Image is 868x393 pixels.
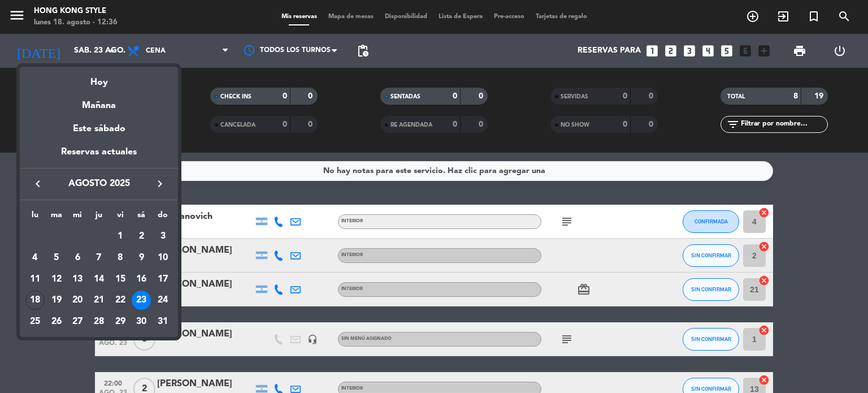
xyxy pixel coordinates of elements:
div: 28 [89,312,108,331]
div: 7 [89,248,108,267]
div: 23 [132,291,151,310]
td: 10 de agosto de 2025 [152,247,173,269]
td: 30 de agosto de 2025 [131,311,153,332]
td: 27 de agosto de 2025 [67,311,88,332]
div: Este sábado [20,113,178,145]
td: AGO. [24,226,110,247]
div: 2 [132,227,151,246]
td: 9 de agosto de 2025 [131,247,153,269]
div: 6 [68,248,87,267]
button: keyboard_arrow_right [150,176,170,191]
div: 25 [25,312,45,331]
td: 1 de agosto de 2025 [110,226,131,247]
div: 3 [153,227,172,246]
div: 11 [25,270,45,289]
div: 9 [132,248,151,267]
div: 17 [153,270,172,289]
td: 6 de agosto de 2025 [67,247,88,269]
div: 12 [47,270,66,289]
td: 31 de agosto de 2025 [152,311,173,332]
td: 18 de agosto de 2025 [24,290,46,311]
td: 20 de agosto de 2025 [67,290,88,311]
th: sábado [131,209,153,226]
div: 24 [153,291,172,310]
td: 8 de agosto de 2025 [110,247,131,269]
div: Hoy [20,67,178,90]
i: keyboard_arrow_left [31,177,45,191]
div: 13 [68,270,87,289]
td: 14 de agosto de 2025 [88,269,110,290]
td: 25 de agosto de 2025 [24,311,46,332]
th: miércoles [67,209,88,226]
td: 26 de agosto de 2025 [46,311,67,332]
td: 28 de agosto de 2025 [88,311,110,332]
button: keyboard_arrow_left [28,176,48,191]
div: 21 [89,291,108,310]
div: 10 [153,248,172,267]
div: 20 [68,291,87,310]
div: 30 [132,312,151,331]
td: 11 de agosto de 2025 [24,269,46,290]
div: 27 [68,312,87,331]
th: martes [46,209,67,226]
div: 8 [111,248,130,267]
div: 29 [111,312,130,331]
span: agosto 2025 [48,176,150,191]
th: lunes [24,209,46,226]
div: 16 [132,270,151,289]
td: 17 de agosto de 2025 [152,269,173,290]
div: 5 [47,248,66,267]
div: 4 [25,248,45,267]
td: 16 de agosto de 2025 [131,269,153,290]
td: 13 de agosto de 2025 [67,269,88,290]
td: 12 de agosto de 2025 [46,269,67,290]
td: 5 de agosto de 2025 [46,247,67,269]
i: keyboard_arrow_right [153,177,167,191]
div: 15 [111,270,130,289]
td: 2 de agosto de 2025 [131,226,153,247]
th: viernes [110,209,131,226]
div: 22 [111,291,130,310]
div: Mañana [20,90,178,113]
div: 1 [111,227,130,246]
div: 14 [89,270,108,289]
div: 18 [25,291,45,310]
td: 21 de agosto de 2025 [88,290,110,311]
div: 31 [153,312,172,331]
td: 3 de agosto de 2025 [152,226,173,247]
div: 26 [47,312,66,331]
th: domingo [152,209,173,226]
td: 15 de agosto de 2025 [110,269,131,290]
td: 19 de agosto de 2025 [46,290,67,311]
td: 4 de agosto de 2025 [24,247,46,269]
td: 24 de agosto de 2025 [152,290,173,311]
td: 29 de agosto de 2025 [110,311,131,332]
div: 19 [47,291,66,310]
td: 22 de agosto de 2025 [110,290,131,311]
td: 7 de agosto de 2025 [88,247,110,269]
div: Reservas actuales [20,145,178,168]
th: jueves [88,209,110,226]
td: 23 de agosto de 2025 [131,290,153,311]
